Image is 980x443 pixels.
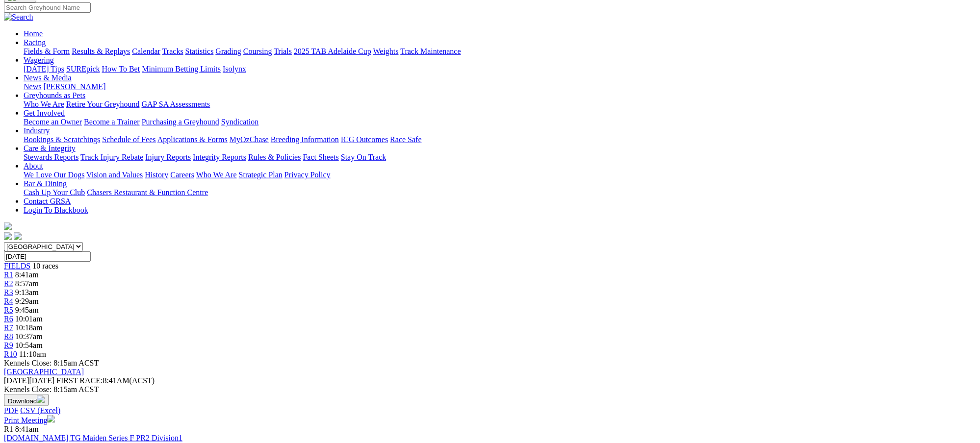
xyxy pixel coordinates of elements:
[24,118,82,126] a: Become an Owner
[4,2,91,13] input: Search
[196,171,237,179] a: Who We Are
[24,91,85,99] a: Greyhounds as Pets
[4,297,13,305] a: R4
[373,47,399,55] a: Weights
[19,350,46,358] span: 11:10am
[66,65,100,73] a: SUREpick
[162,47,183,55] a: Tracks
[193,153,246,161] a: Integrity Reports
[15,271,39,279] span: 8:41am
[24,47,70,55] a: Fields & Form
[24,144,76,152] a: Care & Integrity
[24,118,976,126] div: Get Involved
[24,29,43,38] a: Home
[142,118,219,126] a: Purchasing a Greyhound
[24,206,88,214] a: Login To Blackbook
[157,135,228,144] a: Applications & Forms
[24,153,976,162] div: Care & Integrity
[15,332,43,341] span: 10:37am
[4,251,91,262] input: Select date
[303,153,339,161] a: Fact Sheets
[4,406,18,415] a: PDF
[56,376,155,385] span: 8:41AM(ACST)
[24,171,84,179] a: We Love Our Dogs
[401,47,461,55] a: Track Maintenance
[84,118,140,126] a: Become a Trainer
[24,47,976,56] div: Racing
[230,135,269,144] a: MyOzChase
[24,188,976,197] div: Bar & Dining
[15,279,39,288] span: 8:57am
[4,368,84,376] a: [GEOGRAPHIC_DATA]
[24,38,46,47] a: Racing
[4,279,13,288] a: R2
[20,406,60,415] a: CSV (Excel)
[15,425,39,433] span: 8:41am
[102,65,140,73] a: How To Bet
[4,315,13,323] a: R6
[24,162,43,170] a: About
[216,47,241,55] a: Grading
[87,188,208,197] a: Chasers Restaurant & Function Centre
[15,288,39,296] span: 9:13am
[24,197,71,205] a: Contact GRSA
[185,47,214,55] a: Statistics
[4,323,13,332] span: R7
[4,262,30,270] span: FIELDS
[4,288,13,296] a: R3
[4,394,49,406] button: Download
[4,434,182,442] a: [DOMAIN_NAME] TG Maiden Series F PR2 Division1
[24,179,67,188] a: Bar & Dining
[4,385,976,394] div: Kennels Close: 8:15am ACST
[24,126,50,135] a: Industry
[24,153,78,161] a: Stewards Reports
[243,47,272,55] a: Coursing
[271,135,339,144] a: Breeding Information
[66,100,140,108] a: Retire Your Greyhound
[15,306,39,314] span: 9:45am
[4,306,13,314] span: R5
[4,416,55,424] a: Print Meeting
[14,232,22,240] img: twitter.svg
[72,47,130,55] a: Results & Replays
[145,171,168,179] a: History
[4,341,13,349] a: R9
[47,415,55,423] img: printer.svg
[4,332,13,341] span: R8
[24,100,976,109] div: Greyhounds as Pets
[341,153,386,161] a: Stay On Track
[24,56,54,64] a: Wagering
[24,65,976,74] div: Wagering
[102,135,155,144] a: Schedule of Fees
[15,297,39,305] span: 9:29am
[4,222,12,230] img: logo-grsa-white.png
[142,100,210,108] a: GAP SA Assessments
[24,135,976,144] div: Industry
[221,118,258,126] a: Syndication
[4,350,17,358] a: R10
[4,376,29,385] span: [DATE]
[4,359,99,367] span: Kennels Close: 8:15am ACST
[32,262,58,270] span: 10 races
[15,341,43,349] span: 10:54am
[4,425,13,433] span: R1
[223,65,246,73] a: Isolynx
[145,153,191,161] a: Injury Reports
[37,395,45,403] img: download.svg
[80,153,143,161] a: Track Injury Rebate
[24,171,976,179] div: About
[170,171,194,179] a: Careers
[24,74,72,82] a: News & Media
[24,82,41,91] a: News
[132,47,160,55] a: Calendar
[15,323,43,332] span: 10:18am
[4,271,13,279] a: R1
[24,109,65,117] a: Get Involved
[4,13,33,22] img: Search
[284,171,331,179] a: Privacy Policy
[274,47,292,55] a: Trials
